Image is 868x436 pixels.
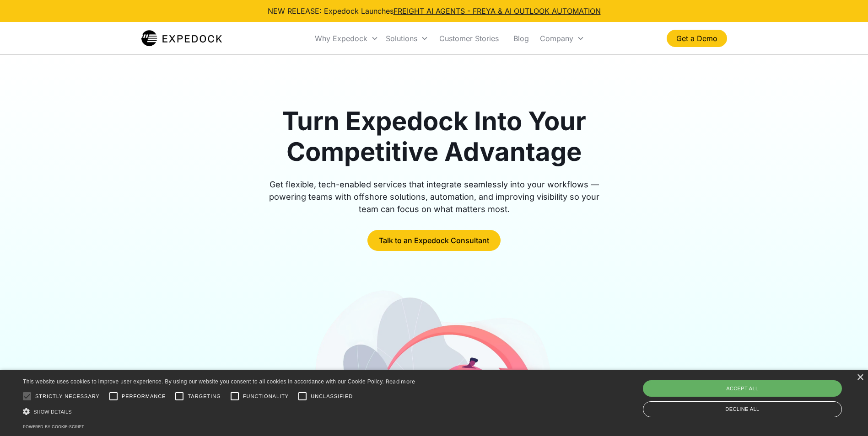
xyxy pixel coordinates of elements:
[188,393,221,400] span: Targeting
[35,393,100,400] span: Strictly necessary
[643,380,842,397] div: Accept all
[667,30,727,47] a: Get a Demo
[386,34,417,43] div: Solutions
[243,393,289,400] span: Functionality
[540,34,573,43] div: Company
[394,6,601,16] a: FREIGHT AI AGENTS - FREYA & AI OUTLOOK AUTOMATION
[822,392,868,436] iframe: Chat Widget
[141,29,222,48] img: Expedock Logo
[315,34,367,43] div: Why Expedock
[311,23,382,54] div: Why Expedock
[23,407,415,416] div: Show details
[536,23,588,54] div: Company
[311,393,353,400] span: Unclassified
[506,23,536,54] a: Blog
[259,106,610,167] h1: Turn Expedock Into Your Competitive Advantage
[122,393,166,400] span: Performance
[33,409,72,415] span: Show details
[367,230,501,251] a: Talk to an Expedock Consultant
[822,392,868,436] div: Chatwidget
[643,401,842,417] div: Decline all
[141,29,222,48] a: home
[259,178,610,215] div: Get flexible, tech-enabled services that integrate seamlessly into your workflows — powering team...
[23,378,384,385] span: This website uses cookies to improve user experience. By using our website you consent to all coo...
[382,23,432,54] div: Solutions
[857,374,863,381] div: Close
[386,378,415,385] a: Read more
[268,5,601,16] div: NEW RELEASE: Expedock Launches
[23,424,84,429] a: Powered by cookie-script
[432,23,506,54] a: Customer Stories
